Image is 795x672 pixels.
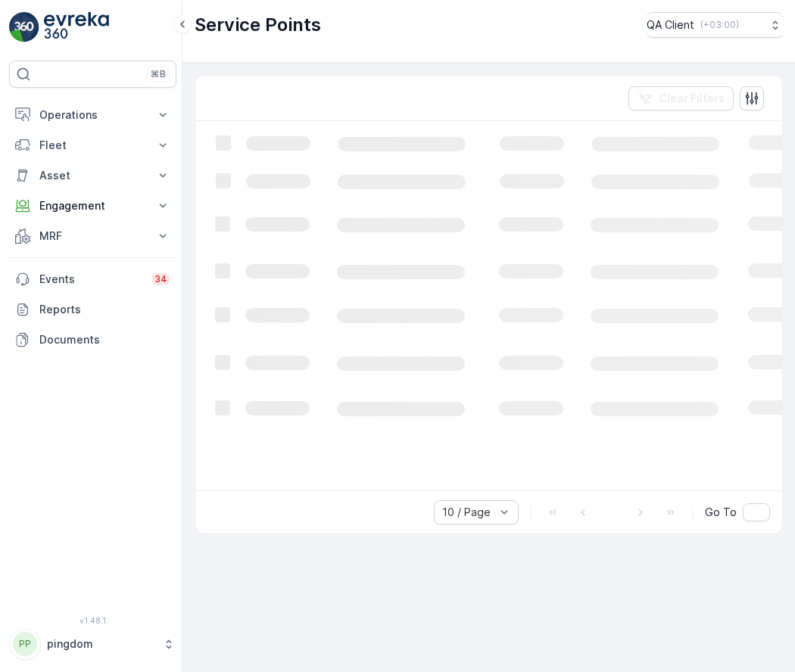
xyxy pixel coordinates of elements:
button: Clear Filters [628,86,734,110]
p: 34 [154,273,167,285]
button: Asset [9,160,176,191]
button: Operations [9,100,176,130]
span: Go To [705,505,737,520]
div: PP [13,632,37,656]
span: v 1.48.1 [9,616,176,625]
p: Asset [39,168,146,183]
a: Documents [9,325,176,355]
p: Engagement [39,198,146,213]
button: QA Client(+03:00) [647,12,783,38]
button: Fleet [9,130,176,160]
p: ( +03:00 ) [700,19,739,31]
button: MRF [9,221,176,251]
p: Reports [39,302,170,317]
p: QA Client [647,17,694,33]
a: Reports [9,294,176,325]
button: Engagement [9,191,176,221]
p: Documents [39,332,170,347]
p: Operations [39,107,146,123]
p: pingdom [47,636,155,652]
button: PPpingdom [9,628,176,660]
img: logo_light-DOdMpM7g.png [44,12,109,42]
a: Events34 [9,264,176,294]
p: MRF [39,229,146,244]
p: Clear Filters [659,91,725,106]
p: Service Points [195,13,321,37]
p: Fleet [39,138,146,153]
p: ⌘B [151,68,166,80]
img: logo [9,12,39,42]
p: Events [39,272,142,287]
